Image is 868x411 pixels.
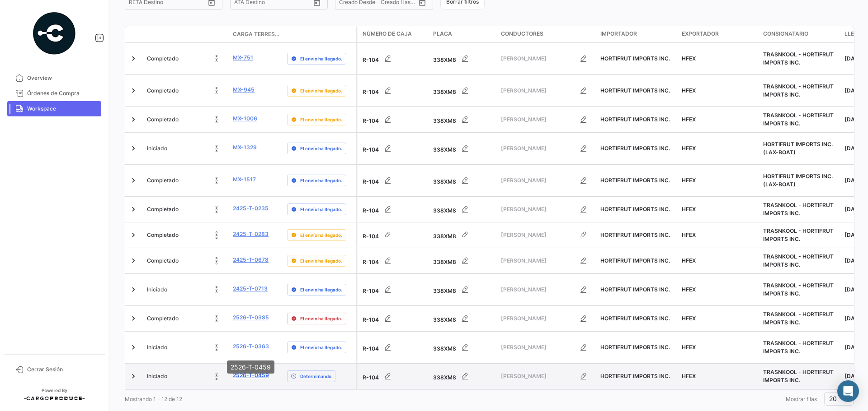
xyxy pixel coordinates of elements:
[682,315,696,322] span: HFEX
[501,55,575,63] span: [PERSON_NAME]
[763,282,834,297] span: TRASNKOOL - HORTIFRUT IMPORTS INC.
[363,338,426,356] div: R-104
[27,89,98,97] span: Órdenes de Compra
[829,395,837,402] span: 20
[501,115,575,124] span: [PERSON_NAME]
[600,87,670,94] span: HORTIFRUT IMPORTS INC.
[600,177,670,184] span: HORTIFRUT IMPORTS INC.
[363,50,426,68] div: R-104
[682,116,696,123] span: HFEX
[300,315,342,322] span: El envío ha llegado.
[763,253,834,268] span: TRASNKOOL - HORTIFRUT IMPORTS INC.
[300,87,342,94] span: El envío ha llegado.
[433,171,494,189] div: 338XM8
[233,314,269,322] a: 2526-T-0385
[501,257,575,265] span: [PERSON_NAME]
[682,87,696,94] span: HFEX
[759,26,841,42] datatable-header-cell: Consignatario
[433,281,494,299] div: 338XM8
[363,139,426,157] div: R-104
[497,26,597,42] datatable-header-cell: Conductores
[600,344,670,351] span: HORTIFRUT IMPORTS INC.
[363,200,426,218] div: R-104
[129,256,138,265] a: Expand/Collapse Row
[233,54,253,62] a: MX-751
[763,30,808,38] span: Consignatario
[501,176,575,185] span: [PERSON_NAME]
[129,205,138,214] a: Expand/Collapse Row
[837,380,859,402] div: Abrir Intercom Messenger
[682,373,696,379] span: HFEX
[433,226,494,244] div: 338XM8
[678,26,759,42] datatable-header-cell: Exportador
[129,176,138,185] a: Expand/Collapse Row
[763,227,834,242] span: TRASNKOOL - HORTIFRUT IMPORTS INC.
[147,87,179,95] span: Completado
[129,115,138,124] a: Expand/Collapse Row
[501,205,575,213] span: [PERSON_NAME]
[433,200,494,218] div: 338XM8
[27,105,98,113] span: Workspace
[600,55,670,62] span: HORTIFRUT IMPORTS INC.
[300,177,342,184] span: El envío ha llegado.
[433,30,452,38] span: Placa
[233,30,280,38] span: Carga Terrestre #
[763,83,834,98] span: TRASNKOOL - HORTIFRUT IMPORTS INC.
[433,82,494,100] div: 338XM8
[233,285,268,293] a: 2425-T-0713
[501,87,575,95] span: [PERSON_NAME]
[763,311,834,326] span: TRASNKOOL - HORTIFRUT IMPORTS INC.
[233,204,269,212] a: 2425-T-0235
[300,206,342,213] span: El envío ha llegado.
[147,55,179,63] span: Completado
[233,256,269,264] a: 2425-T-0678
[233,115,257,123] a: MX-1006
[433,338,494,356] div: 338XM8
[233,86,255,94] a: MX-945
[300,373,331,380] span: Determinando
[233,143,257,152] a: MX-1329
[433,139,494,157] div: 338XM8
[7,70,101,86] a: Overview
[147,176,179,185] span: Completado
[763,112,834,127] span: TRASNKOOL - HORTIFRUT IMPORTS INC.
[129,372,138,381] a: Expand/Collapse Row
[363,226,426,244] div: R-104
[501,372,575,380] span: [PERSON_NAME]
[233,342,269,351] a: 2526-T-0363
[600,315,670,322] span: HORTIFRUT IMPORTS INC.
[682,231,696,238] span: HFEX
[433,50,494,68] div: 338XM8
[363,30,412,38] span: Número de Caja
[147,115,179,124] span: Completado
[147,343,167,351] span: Iniciado
[129,54,138,63] a: Expand/Collapse Row
[501,231,575,239] span: [PERSON_NAME]
[763,51,834,66] span: TRASNKOOL - HORTIFRUT IMPORTS INC.
[363,281,426,299] div: R-104
[129,86,138,95] a: Expand/Collapse Row
[27,365,98,374] span: Cerrar Sesión
[32,11,77,56] img: powered-by.png
[682,344,696,351] span: HFEX
[363,367,426,385] div: R-104
[600,231,670,238] span: HORTIFRUT IMPORTS INC.
[682,145,696,152] span: HFEX
[763,173,833,188] span: HORTIFRUT IMPORTS INC. (LAX-BOAT)
[147,257,179,265] span: Completado
[233,175,256,184] a: MX-1517
[233,230,269,238] a: 2425-T-0283
[501,314,575,323] span: [PERSON_NAME]
[600,116,670,123] span: HORTIFRUT IMPORTS INC.
[433,252,494,270] div: 338XM8
[600,257,670,264] span: HORTIFRUT IMPORTS INC.
[227,360,274,374] div: 2526-T-0459
[600,206,670,212] span: HORTIFRUT IMPORTS INC.
[283,31,356,38] datatable-header-cell: Delay Status
[357,26,429,42] datatable-header-cell: Número de Caja
[300,145,342,152] span: El envío ha llegado.
[433,111,494,129] div: 338XM8
[433,367,494,385] div: 338XM8
[363,171,426,189] div: R-104
[600,286,670,293] span: HORTIFRUT IMPORTS INC.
